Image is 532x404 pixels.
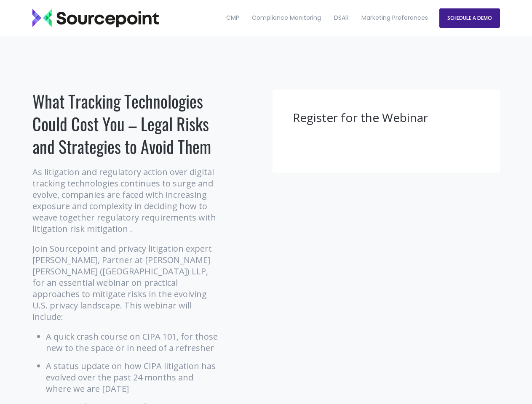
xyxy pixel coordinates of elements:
[32,9,159,27] img: Sourcepoint_logo_black_transparent (2)-2
[32,166,220,234] p: As litigation and regulatory action over digital tracking technologies continues to surge and evo...
[439,8,500,28] a: SCHEDULE A DEMO
[32,243,220,322] p: Join Sourcepoint and privacy litigation expert [PERSON_NAME], Partner at [PERSON_NAME] [PERSON_NA...
[46,360,220,394] li: A status update on how CIPA litigation has evolved over the past 24 months and where we are [DATE]
[32,90,220,158] h1: What Tracking Technologies Could Cost You – Legal Risks and Strategies to Avoid Them
[293,110,480,126] h3: Register for the Webinar
[46,331,220,353] li: A quick crash course on CIPA 101, for those new to the space or in need of a refresher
